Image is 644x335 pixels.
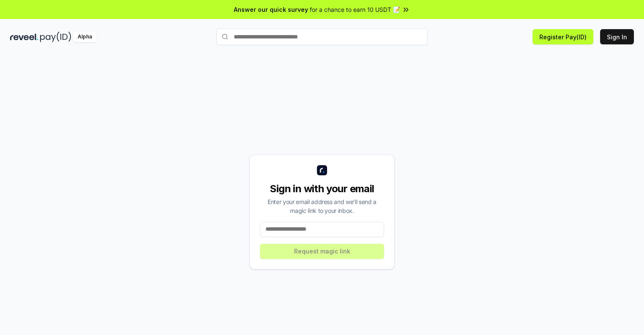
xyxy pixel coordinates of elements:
button: Register Pay(ID) [533,29,593,44]
div: Alpha [73,32,97,42]
img: reveel_dark [10,32,38,42]
div: Sign in with your email [260,182,384,196]
button: Sign In [600,29,634,44]
img: logo_small [317,165,327,175]
div: Enter your email address and we’ll send a magic link to your inbox. [260,197,384,215]
span: Answer our quick survey [234,5,308,14]
img: pay_id [40,32,71,42]
span: for a chance to earn 10 USDT 📝 [310,5,400,14]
